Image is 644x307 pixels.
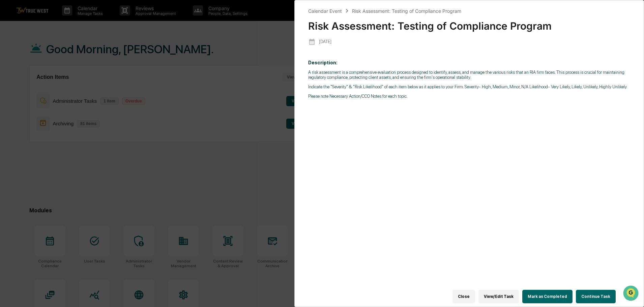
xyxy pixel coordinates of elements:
[308,94,630,99] p: Please note Necessary Action/CCO Notes for each topic.
[308,8,342,14] div: Calendar Event
[308,14,630,32] div: Risk Assessment: Testing of Compliance Program
[522,290,573,303] button: Mark as Completed
[115,54,123,62] button: Start new chat
[13,85,43,92] span: Preclearance
[452,290,475,303] button: Close
[67,114,82,119] span: Pylon
[46,82,86,94] a: 🗄️Attestations
[18,31,111,38] input: Clear
[4,82,46,94] a: 🖐️Preclearance
[7,86,12,91] div: 🖐️
[478,290,519,303] button: View/Edit Task
[7,98,12,104] div: 🔎
[308,84,630,89] p: Indicate the "Severity" & "Risk Likelihood" of each item below as it applies to your Firm. Severi...
[622,285,641,303] iframe: Open customer support
[49,86,54,91] div: 🗄️
[13,98,42,104] span: Data Lookup
[308,70,630,80] p: A risk assessment is a comprehensive evaluation process designed to identify, assess, and manage ...
[23,58,85,64] div: We're available if you need us!
[23,52,111,58] div: Start new chat
[7,52,19,64] img: 1746055101610-c473b297-6a78-478c-a979-82029cc54cd1
[576,290,616,303] button: Continue Task
[4,95,45,107] a: 🔎Data Lookup
[308,60,338,65] b: Description:
[48,114,82,119] a: Powered byPylon
[56,85,84,92] span: Attestations
[352,8,461,14] div: Risk Assessment: Testing of Compliance Program
[7,14,123,25] p: How can we help?
[319,39,331,44] p: [DATE]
